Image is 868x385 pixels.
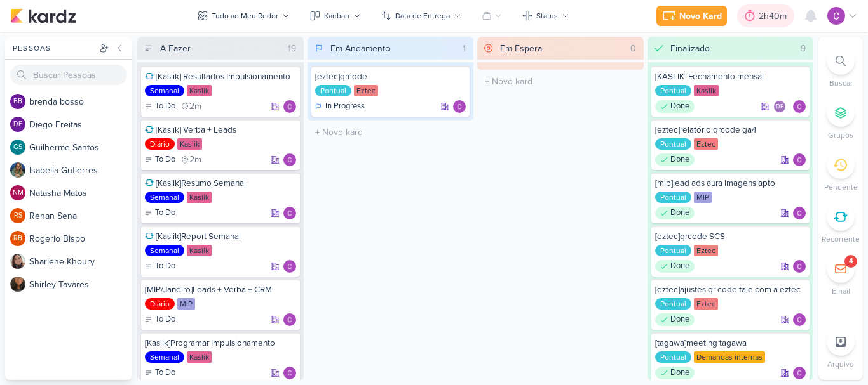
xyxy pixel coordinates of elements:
[145,207,175,219] div: To Do
[145,231,296,242] div: [Kaslik]Report Semanal
[145,124,296,136] div: [Kaslik] Verba + Leads
[480,72,641,91] input: + Novo kard
[283,260,296,273] img: Carlos Lima
[822,233,860,245] p: Recorrente
[776,104,783,110] p: DF
[10,117,25,132] div: Diego Freitas
[315,71,466,82] div: [eztec]qrcode
[793,207,806,219] div: Responsável: Carlos Lima
[655,313,695,326] div: Done
[325,100,365,113] p: In Progress
[670,207,689,219] p: Done
[655,298,691,310] div: Pontual
[283,313,296,326] div: Responsável: Carlos Lima
[655,245,691,256] div: Pontual
[155,367,175,379] p: To Do
[832,285,850,297] p: Email
[10,231,25,246] div: Rogerio Bispo
[29,141,132,154] div: G u i l h e r m e S a n t o s
[160,42,191,55] div: A Fazer
[10,65,127,85] input: Buscar Pessoas
[145,367,175,379] div: To Do
[29,118,132,131] div: D i e g o F r e i t a s
[10,185,25,200] div: Natasha Matos
[180,153,201,166] div: último check-in há 2 meses
[310,123,471,141] input: + Novo kard
[155,153,175,166] p: To Do
[330,42,390,55] div: Em Andamento
[10,42,97,54] div: Pessoas
[10,140,25,155] div: Guilherme Santos
[655,260,695,273] div: Done
[29,255,132,268] div: S h a r l e n e K h o u r y
[177,138,202,150] div: Kaslik
[187,351,212,363] div: Kaslik
[13,190,24,197] p: NM
[180,100,201,113] div: último check-in há 2 meses
[283,367,296,379] div: Responsável: Carlos Lima
[670,260,689,273] p: Done
[824,181,858,193] p: Pendente
[145,85,184,96] div: Semanal
[29,209,132,223] div: R e n a n S e n a
[145,178,296,189] div: [Kaslik]Resumo Semanal
[155,100,175,113] p: To Do
[679,10,722,23] div: Novo Kard
[354,85,378,96] div: Eztec
[670,100,689,113] p: Done
[145,138,175,150] div: Diário
[177,298,195,310] div: MIP
[10,8,76,23] img: kardz.app
[655,231,806,242] div: [eztec]qrcode SCS
[694,351,765,363] div: Demandas internas
[283,207,296,219] div: Responsável: Carlos Lima
[655,351,691,363] div: Pontual
[759,10,790,23] div: 2h40m
[189,102,201,111] span: 2m
[793,260,806,273] img: Carlos Lima
[793,207,806,219] img: Carlos Lima
[13,121,22,128] p: DF
[655,100,695,113] div: Done
[655,153,695,166] div: Done
[283,260,296,273] div: Responsável: Carlos Lima
[793,153,806,166] div: Responsável: Carlos Lima
[849,256,853,266] div: 4
[155,260,175,273] p: To Do
[145,100,175,113] div: To Do
[655,138,691,150] div: Pontual
[10,208,25,223] div: Renan Sena
[13,98,22,105] p: bb
[655,337,806,349] div: [tagawa]meeting tagawa
[145,337,296,349] div: [Kaslik]Programar Impulsionamento
[10,254,25,269] img: Sharlene Khoury
[827,7,845,25] img: Carlos Lima
[145,298,175,310] div: Diário
[773,100,789,113] div: Colaboradores: Diego Freitas
[145,71,296,82] div: [Kaslik] Resultados Impulsionamento
[827,358,854,370] p: Arquivo
[155,313,175,326] p: To Do
[694,138,718,150] div: Eztec
[145,245,184,256] div: Semanal
[283,100,296,113] img: Carlos Lima
[828,129,853,141] p: Grupos
[145,260,175,273] div: To Do
[29,278,132,291] div: S h i r l e y T a v a r e s
[818,47,863,89] li: Ctrl + F
[453,100,466,113] div: Responsável: Carlos Lima
[187,192,212,203] div: Kaslik
[155,207,175,219] p: To Do
[145,284,296,296] div: [MIP/Janeiro]Leads + Verba + CRM
[145,351,184,363] div: Semanal
[793,100,806,113] img: Carlos Lima
[458,42,471,55] div: 1
[283,153,296,166] div: Responsável: Carlos Lima
[187,245,212,256] div: Kaslik
[29,164,132,177] div: I s a b e l l a G u t i e r r e s
[655,85,691,96] div: Pontual
[29,186,132,200] div: N a t a s h a M a t o s
[793,367,806,379] div: Responsável: Carlos Lima
[29,95,132,108] div: b r e n d a b o s s o
[10,162,25,178] img: Isabella Gutierres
